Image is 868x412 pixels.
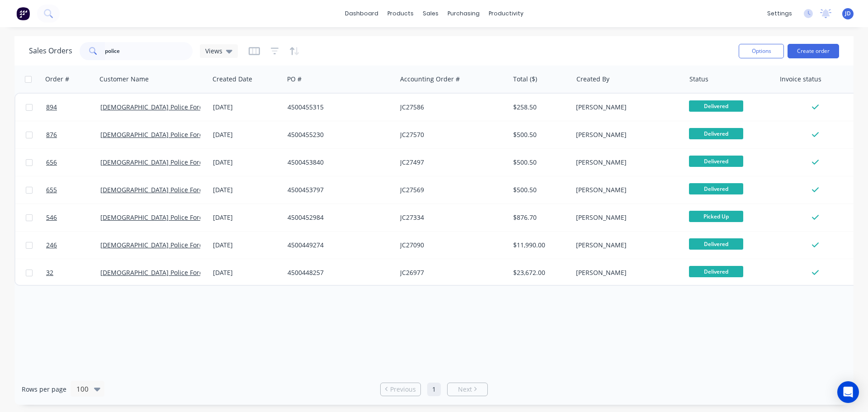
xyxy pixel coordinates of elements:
div: JC27586 [400,103,500,112]
div: Customer Name [99,75,149,84]
div: [DATE] [213,158,280,167]
a: 32 [46,259,100,286]
div: PO # [287,75,302,84]
span: Delivered [689,266,743,277]
div: $500.50 [513,185,566,194]
div: Total ($) [513,75,537,84]
div: [PERSON_NAME] [576,103,676,112]
a: [DEMOGRAPHIC_DATA] Police Force [100,213,206,222]
div: 4500455315 [288,103,388,112]
div: [DATE] [213,103,280,112]
span: Delivered [689,100,743,112]
a: [DEMOGRAPHIC_DATA] Police Force [100,241,206,249]
div: JC26977 [400,268,500,277]
span: 894 [46,103,57,112]
span: Delivered [689,156,743,167]
div: settings [763,7,797,20]
span: Views [205,46,222,56]
div: JC27497 [400,158,500,167]
span: 546 [46,213,57,222]
input: Search... [105,42,193,60]
div: 4500455230 [288,130,388,139]
a: [DEMOGRAPHIC_DATA] Police Force [100,103,206,111]
a: Next page [448,385,487,394]
div: $258.50 [513,103,566,112]
div: productivity [484,7,528,20]
div: [DATE] [213,241,280,250]
div: [PERSON_NAME] [576,130,676,139]
div: Status [689,75,708,84]
div: [PERSON_NAME] [576,268,676,277]
div: $23,672.00 [513,268,566,277]
div: [PERSON_NAME] [576,185,676,194]
span: Delivered [689,183,743,194]
span: Previous [390,385,416,394]
div: $500.50 [513,158,566,167]
a: dashboard [340,7,383,20]
span: 32 [46,268,53,277]
span: Delivered [689,128,743,139]
div: 4500453797 [288,185,388,194]
button: Create order [788,44,839,58]
button: Options [739,44,784,58]
span: 876 [46,130,57,139]
div: Created Date [212,75,252,84]
div: Open Intercom Messenger [837,381,859,403]
div: [DATE] [213,185,280,194]
img: Factory [16,7,30,20]
a: Previous page [381,385,420,394]
a: [DEMOGRAPHIC_DATA] Police Force [100,268,206,277]
div: Created By [576,75,609,84]
div: $876.70 [513,213,566,222]
span: Delivered [689,238,743,250]
div: sales [418,7,443,20]
div: [DATE] [213,213,280,222]
div: Order # [45,75,69,84]
a: 655 [46,176,100,204]
span: 656 [46,158,57,167]
div: [DATE] [213,268,280,277]
div: purchasing [443,7,484,20]
span: Picked Up [689,211,743,222]
a: [DEMOGRAPHIC_DATA] Police Force [100,158,206,166]
a: [DEMOGRAPHIC_DATA] Police Force [100,185,206,194]
h1: Sales Orders [29,47,72,55]
div: 4500448257 [288,268,388,277]
span: Rows per page [22,385,66,394]
a: 894 [46,94,100,121]
a: Page 1 is your current page [427,383,441,396]
span: 655 [46,185,57,194]
div: 4500453840 [288,158,388,167]
div: $500.50 [513,130,566,139]
div: Accounting Order # [400,75,460,84]
div: JC27569 [400,185,500,194]
span: Next [458,385,472,394]
div: products [383,7,418,20]
a: [DEMOGRAPHIC_DATA] Police Force [100,130,206,139]
div: 4500449274 [288,241,388,250]
div: JC27334 [400,213,500,222]
span: JD [845,9,851,18]
div: $11,990.00 [513,241,566,250]
ul: Pagination [377,383,491,396]
a: 546 [46,204,100,231]
div: [PERSON_NAME] [576,158,676,167]
div: [DATE] [213,130,280,139]
div: [PERSON_NAME] [576,213,676,222]
div: Invoice status [780,75,821,84]
div: [PERSON_NAME] [576,241,676,250]
a: 876 [46,121,100,148]
a: 656 [46,149,100,176]
div: JC27090 [400,241,500,250]
div: JC27570 [400,130,500,139]
div: 4500452984 [288,213,388,222]
a: 246 [46,232,100,259]
span: 246 [46,241,57,250]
